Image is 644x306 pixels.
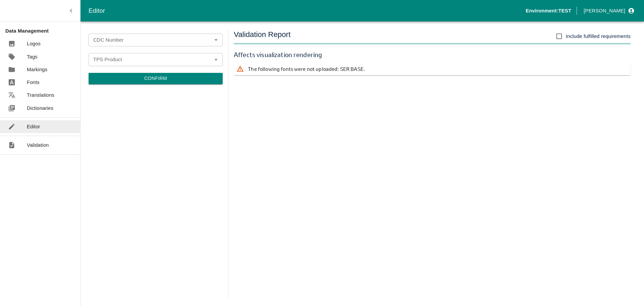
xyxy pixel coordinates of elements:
[27,104,53,112] p: Dictionaries
[212,36,220,44] button: Open
[89,6,526,16] div: Editor
[234,50,631,60] h6: Affects visualization rendering
[248,65,365,73] p: The following fonts were not uploaded: SER BASE.
[526,7,571,14] p: Environment: TEST
[27,123,40,130] p: Editor
[27,66,47,73] p: Markings
[27,91,54,99] p: Translations
[234,30,290,43] h5: Validation Report
[27,53,38,60] p: Tags
[581,5,636,16] button: profile
[27,40,41,47] p: Logos
[27,79,40,86] p: Fonts
[89,73,223,84] button: Confirm
[212,55,220,64] button: Open
[566,33,631,40] span: Include fulfilled requirements
[5,27,80,35] p: Data Management
[27,141,49,149] p: Validation
[584,7,625,14] p: [PERSON_NAME]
